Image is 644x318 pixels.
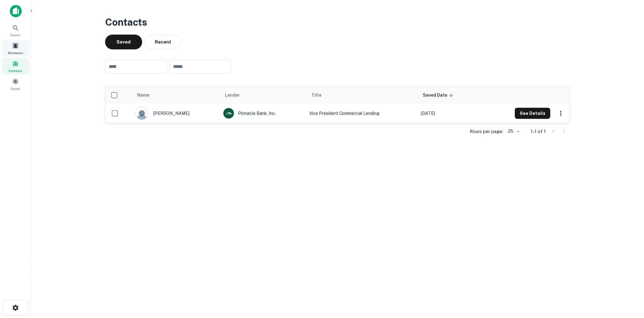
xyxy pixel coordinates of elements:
[515,108,550,119] button: See Details
[306,104,418,123] td: Vice President Commercial Lending
[135,107,217,120] div: [PERSON_NAME]
[105,15,570,30] h3: Contacts
[11,86,20,91] span: Saved
[220,86,306,104] th: Lender
[470,128,503,135] p: Rows per page:
[132,86,220,104] th: Name
[311,91,329,99] span: Title
[223,108,234,119] img: picture
[418,104,480,123] td: [DATE]
[225,91,248,99] span: Lender
[2,58,29,74] a: Contacts
[506,127,521,136] div: 25
[11,32,21,37] span: Search
[423,91,455,99] span: Saved Date
[613,269,644,298] iframe: Chat Widget
[136,107,148,119] img: 9c8pery4andzj6ohjkjp54ma2
[2,40,29,56] a: Borrowers
[2,76,29,92] a: Saved
[2,22,29,39] a: Search
[145,35,182,49] button: Recent
[223,108,303,119] div: Pinnacle Bank, Inc.
[418,86,480,104] th: Saved Date
[105,86,570,123] div: scrollable content
[306,86,418,104] th: Title
[8,50,23,55] span: Borrowers
[8,68,23,73] span: Contacts
[105,35,142,49] button: Saved
[10,5,22,17] img: capitalize-icon.png
[137,91,157,99] span: Name
[531,128,546,135] p: 1–1 of 1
